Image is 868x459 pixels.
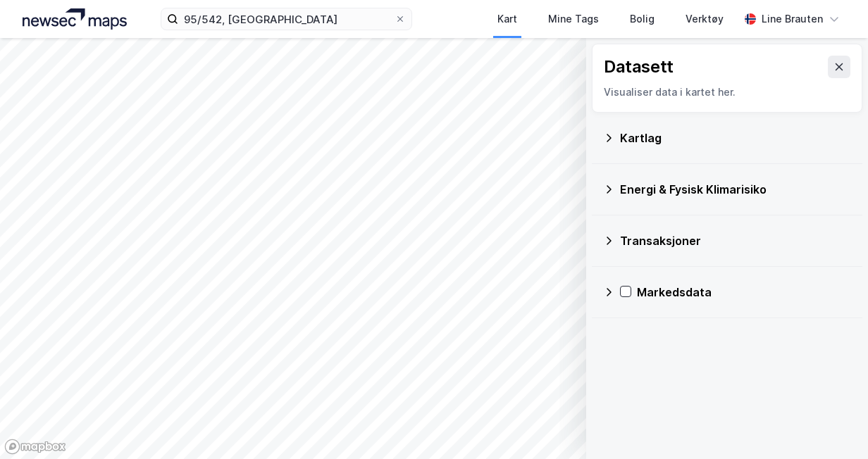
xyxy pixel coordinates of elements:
iframe: Chat Widget [798,391,868,459]
div: Energi & Fysisk Klimarisiko [620,181,851,198]
input: Søk på adresse, matrikkel, gårdeiere, leietakere eller personer [178,8,394,30]
div: Kart [497,11,517,27]
div: Bolig [630,11,655,27]
div: Verktøy [686,11,724,27]
div: Transaksjoner [620,232,851,249]
div: Mine Tags [548,11,599,27]
a: Mapbox homepage [4,439,66,455]
div: Visualiser data i kartet her. [604,84,850,101]
div: Kontrollprogram for chat [798,391,868,459]
div: Markedsdata [637,284,851,301]
div: Datasett [604,56,674,78]
div: Kartlag [620,130,851,146]
div: Line Brauten [762,11,823,27]
img: logo.a4113a55bc3d86da70a041830d287a7e.svg [23,8,127,30]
